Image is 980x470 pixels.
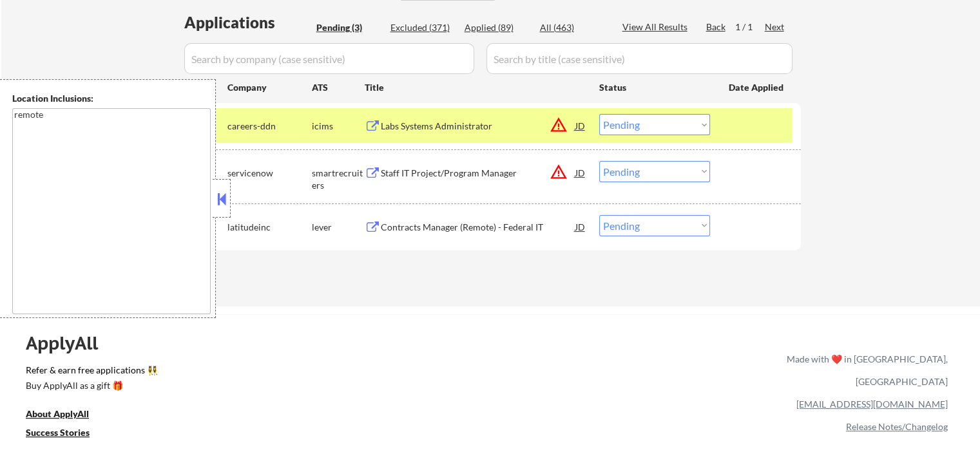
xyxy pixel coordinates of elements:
div: Next [765,21,785,33]
div: Made with ❤️ in [GEOGRAPHIC_DATA], [GEOGRAPHIC_DATA] [782,348,948,393]
div: Company [227,81,312,94]
div: Staff IT Project/Program Manager [381,167,575,180]
div: lever [312,221,365,234]
div: 1 / 1 [735,21,765,33]
div: ATS [312,81,365,94]
div: servicenow [227,167,312,180]
u: Success Stories [26,427,90,438]
a: Refer & earn free applications 👯‍♀️ [26,366,517,379]
div: Location Inclusions: [12,92,211,105]
div: smartrecruiters [312,167,365,192]
div: latitudeinc [227,221,312,234]
div: Labs Systems Administrator [381,120,575,133]
div: careers-ddn [227,120,312,133]
div: ApplyAll [26,332,113,354]
div: Status [599,75,710,99]
input: Search by title (case sensitive) [486,43,793,74]
div: JD [574,114,587,137]
div: Applications [184,15,312,30]
div: JD [574,215,587,238]
button: warning_amber [550,163,568,181]
div: icims [312,120,365,133]
div: All (463) [540,21,604,34]
a: Release Notes/Changelog [846,421,948,432]
button: warning_amber [550,116,568,134]
div: Pending (3) [316,21,381,34]
a: Buy ApplyAll as a gift 🎁 [26,379,155,395]
u: About ApplyAll [26,408,89,419]
div: JD [574,161,587,184]
div: Buy ApplyAll as a gift 🎁 [26,381,155,390]
a: Success Stories [26,426,107,442]
a: About ApplyAll [26,408,107,424]
input: Search by company (case sensitive) [184,43,474,74]
div: Back [706,21,727,33]
div: Date Applied [729,81,785,94]
div: Contracts Manager (Remote) - Federal IT [381,221,575,234]
a: [EMAIL_ADDRESS][DOMAIN_NAME] [796,399,948,409]
div: Excluded (371) [390,21,455,34]
div: View All Results [622,21,691,33]
div: Title [365,81,587,94]
div: Applied (89) [465,21,529,34]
